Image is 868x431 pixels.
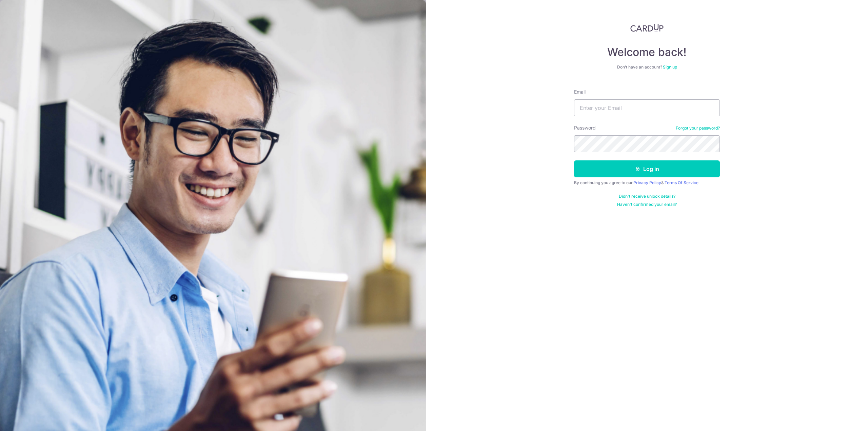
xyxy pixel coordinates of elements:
[574,99,720,116] input: Enter your Email
[676,125,720,131] a: Forgot your password?
[617,202,677,207] a: Haven't confirmed your email?
[574,45,720,59] h4: Welcome back!
[619,194,675,199] a: Didn't receive unlock details?
[574,64,720,70] div: Don’t have an account?
[574,124,596,131] label: Password
[663,64,677,70] a: Sign up
[665,180,698,185] a: Terms Of Service
[574,89,586,95] label: Email
[574,180,720,185] div: By continuing you agree to our &
[574,160,720,177] button: Log in
[633,180,661,185] a: Privacy Policy
[630,24,664,32] img: CardUp Logo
